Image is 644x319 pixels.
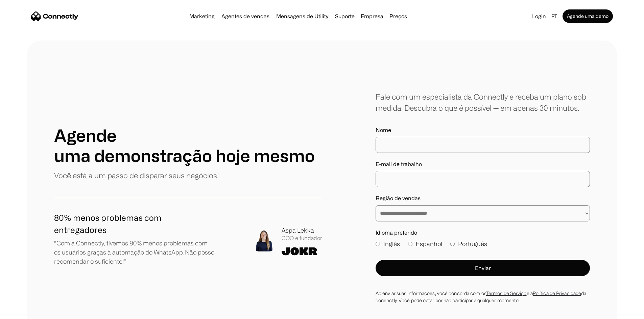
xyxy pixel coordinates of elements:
[332,14,357,19] a: Suporte
[376,127,590,133] label: Nome
[54,239,215,266] p: "Com a Connectly, tivemos 80% menos problemas com os usuários graças à automação do WhatsApp. Não...
[282,235,322,241] div: COO e fundador
[376,161,590,167] label: E-mail de trabalho
[376,195,590,202] label: Região de vendas
[408,242,412,246] input: Espanhol
[376,230,590,236] label: Idioma preferido
[376,91,590,113] div: Fale com um especialista da Connectly e receba um plano sob medida. Descubra o que é possível — e...
[273,14,331,19] a: Mensagens de Utility
[54,125,315,166] h1: Agende uma demonstração hoje mesmo
[219,14,272,19] a: Agentes de vendas
[14,307,41,317] ul: Language list
[486,291,527,296] a: Termos de Serviço
[387,14,410,19] a: Preços
[450,239,487,248] label: Português
[450,242,455,246] input: Português
[529,11,549,21] a: Login
[282,226,322,235] div: Aspa Lekka
[376,242,380,246] input: Inglês
[408,239,442,248] label: Espanhol
[7,307,41,317] aside: Language selected: Português (Brasil)
[54,212,215,236] h1: 80% menos problemas com entregadores
[563,9,613,23] a: Agende uma demo
[376,239,400,248] label: Inglês
[361,11,383,21] div: Empresa
[551,11,557,21] div: pt
[187,14,217,19] a: Marketing
[376,290,590,304] div: Ao enviar suas informações, você concorda com os e a da conenctly. Você pode optar por não partic...
[54,170,219,181] p: Você está a um passo de disparar seus negócios!
[376,260,590,276] button: Enviar
[31,11,78,21] a: home
[359,11,385,21] div: Empresa
[549,11,561,21] div: pt
[533,291,581,296] a: Política de Privacidade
